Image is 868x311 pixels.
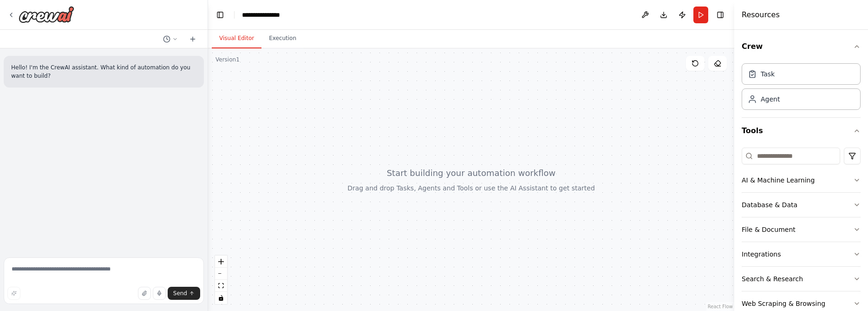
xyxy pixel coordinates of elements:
div: React Flow controls [215,256,227,304]
button: Start a new chat [185,34,200,45]
button: AI & Machine Learning [742,168,861,192]
button: Tools [742,118,861,144]
div: Search & Research [742,274,803,284]
button: toggle interactivity [215,292,227,304]
button: Click to speak your automation idea [153,287,166,300]
button: Hide left sidebar [214,8,227,21]
div: Web Scraping & Browsing [742,299,825,308]
button: fit view [215,280,227,292]
div: Database & Data [742,200,797,210]
span: Send [173,290,187,297]
p: Hello! I'm the CrewAI assistant. What kind of automation do you want to build? [11,63,196,80]
button: Visual Editor [212,29,261,48]
button: Database & Data [742,193,861,217]
button: Hide right sidebar [714,8,727,21]
button: Switch to previous chat [159,34,182,45]
button: zoom in [215,256,227,268]
button: File & Document [742,217,861,242]
button: Search & Research [742,267,861,291]
div: Version 1 [215,56,240,63]
button: zoom out [215,268,227,280]
div: Task [761,69,775,79]
button: Upload files [138,287,151,300]
nav: breadcrumb [242,10,292,20]
button: Integrations [742,242,861,266]
button: Execution [261,29,304,48]
div: Agent [761,95,780,104]
button: Crew [742,34,861,60]
div: AI & Machine Learning [742,176,815,185]
a: React Flow attribution [708,304,733,309]
div: Integrations [742,250,781,259]
button: Improve this prompt [7,287,20,300]
div: Crew [742,60,861,117]
img: Logo [19,6,74,23]
div: File & Document [742,225,796,234]
h4: Resources [742,9,780,20]
button: Send [168,287,200,300]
